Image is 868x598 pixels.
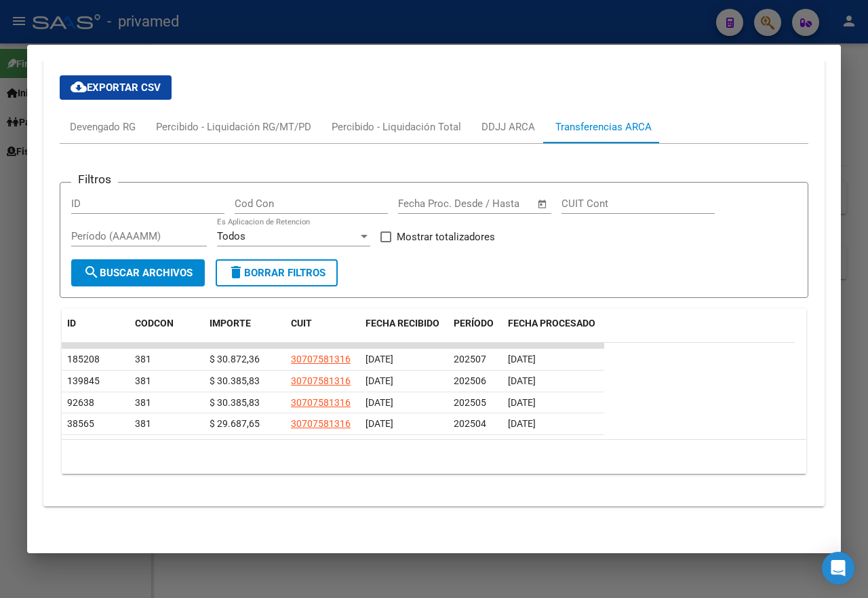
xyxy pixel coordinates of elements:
[217,230,245,242] span: Todos
[502,309,604,354] datatable-header-cell: FECHA PROCESADO
[135,354,151,365] span: 381
[210,397,260,408] span: $ 30.385,83
[71,259,205,286] button: Buscar Archivos
[135,397,151,408] span: 381
[67,375,100,386] span: 139845
[62,309,130,354] datatable-header-cell: ID
[508,375,536,386] span: [DATE]
[481,119,535,134] div: DDJJ ARCA
[508,318,595,329] span: FECHA PROCESADO
[71,79,87,95] mat-icon: cloud_download
[67,397,94,408] span: 92638
[285,309,360,354] datatable-header-cell: CUIT
[366,354,393,365] span: [DATE]
[454,397,486,408] span: 202505
[67,318,76,329] span: ID
[291,375,351,386] span: 30707581316
[210,418,260,429] span: $ 29.687,65
[60,75,172,100] button: Exportar CSV
[210,318,251,329] span: IMPORTE
[291,397,351,408] span: 30707581316
[135,418,151,429] span: 381
[216,259,338,286] button: Borrar Filtros
[291,354,351,365] span: 30707581316
[465,198,531,210] input: Fecha fin
[360,309,448,354] datatable-header-cell: FECHA RECIBIDO
[454,375,486,386] span: 202506
[83,267,193,279] span: Buscar Archivos
[67,418,94,429] span: 38565
[71,81,161,94] span: Exportar CSV
[83,264,100,280] mat-icon: search
[366,318,439,329] span: FECHA RECIBIDO
[43,43,825,507] div: Aportes y Contribuciones del Afiliado: 20232219190
[291,318,312,329] span: CUIT
[535,196,551,212] button: Open calendar
[454,418,486,429] span: 202504
[366,375,393,386] span: [DATE]
[366,397,393,408] span: [DATE]
[210,375,260,386] span: $ 30.385,83
[508,397,536,408] span: [DATE]
[291,418,351,429] span: 30707581316
[454,354,486,365] span: 202507
[228,267,325,279] span: Borrar Filtros
[366,418,393,429] span: [DATE]
[397,229,495,245] span: Mostrar totalizadores
[448,309,502,354] datatable-header-cell: PERÍODO
[204,309,285,354] datatable-header-cell: IMPORTE
[508,354,536,365] span: [DATE]
[67,354,100,365] span: 185208
[70,119,136,134] div: Devengado RG
[398,198,453,210] input: Fecha inicio
[228,264,244,280] mat-icon: delete
[822,552,854,584] div: Open Intercom Messenger
[130,309,177,354] datatable-header-cell: CODCON
[135,375,151,386] span: 381
[555,119,652,134] div: Transferencias ARCA
[71,172,118,187] h3: Filtros
[454,318,494,329] span: PERÍODO
[210,354,260,365] span: $ 30.872,36
[156,119,311,134] div: Percibido - Liquidación RG/MT/PD
[508,418,536,429] span: [DATE]
[135,318,174,329] span: CODCON
[332,119,461,134] div: Percibido - Liquidación Total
